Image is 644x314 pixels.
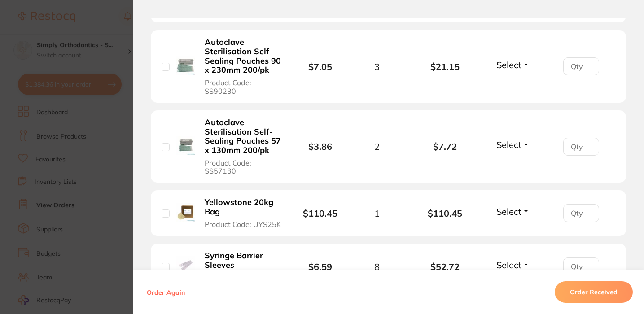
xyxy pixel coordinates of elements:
[202,118,284,176] button: Autoclave Sterilisation Self-Sealing Pouches 57 x 130mm 200/pk Product Code: SS57130
[494,139,532,150] button: Select
[563,204,599,222] input: Qty
[205,118,281,155] b: Autoclave Sterilisation Self-Sealing Pouches 57 x 130mm 200/pk
[411,61,479,72] b: $21.15
[202,37,284,96] button: Autoclave Sterilisation Self-Sealing Pouches 90 x 230mm 200/pk Product Code: SS90230
[374,61,380,72] span: 3
[494,259,532,270] button: Select
[374,208,380,218] span: 1
[202,197,284,229] button: Yellowstone 20kg Bag Product Code: UYS25K
[563,57,599,75] input: Qty
[411,262,479,272] b: $52.72
[205,38,281,75] b: Autoclave Sterilisation Self-Sealing Pouches 90 x 230mm 200/pk
[308,141,332,152] b: $3.86
[176,136,195,155] img: Autoclave Sterilisation Self-Sealing Pouches 57 x 130mm 200/pk
[308,61,332,72] b: $7.05
[494,59,532,70] button: Select
[411,208,479,218] b: $110.45
[494,206,532,217] button: Select
[303,208,337,219] b: $110.45
[205,159,281,175] span: Product Code: SS57130
[176,56,195,75] img: Autoclave Sterilisation Self-Sealing Pouches 90 x 230mm 200/pk
[205,251,281,270] b: Syringe Barrier Sleeves
[555,281,633,303] button: Order Received
[144,288,188,296] button: Order Again
[205,220,281,228] span: Product Code: UYS25K
[374,141,380,152] span: 2
[176,203,195,222] img: Yellowstone 20kg Bag
[411,141,479,152] b: $7.72
[563,138,599,156] input: Qty
[496,139,521,150] span: Select
[563,257,599,275] input: Qty
[176,256,195,275] img: Syringe Barrier Sleeves
[308,261,332,272] b: $6.59
[202,251,284,282] button: Syringe Barrier Sleeves Product Code: HPSB3
[205,198,281,216] b: Yellowstone 20kg Bag
[205,78,281,95] span: Product Code: SS90230
[496,206,521,217] span: Select
[496,59,521,70] span: Select
[496,259,521,270] span: Select
[374,262,380,272] span: 8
